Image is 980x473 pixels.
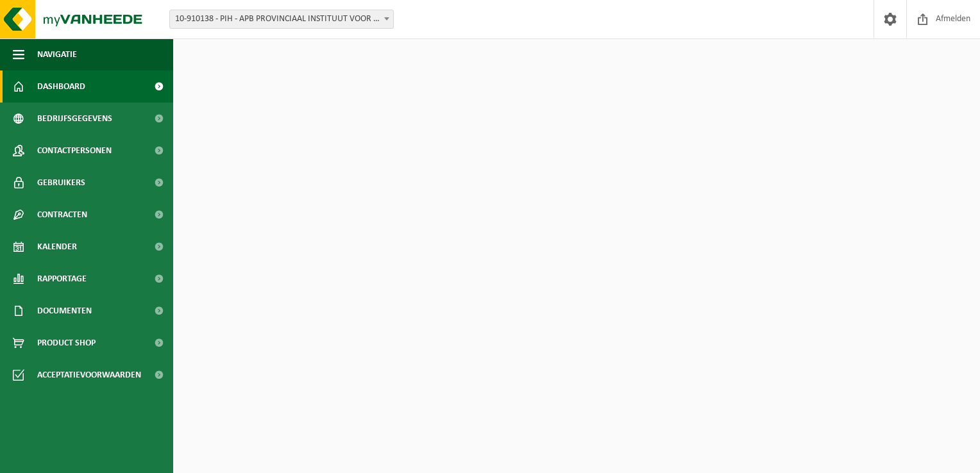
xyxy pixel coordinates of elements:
span: Dashboard [37,71,85,103]
span: Product Shop [37,327,96,359]
span: Documenten [37,295,92,327]
span: Rapportage [37,263,87,295]
span: Acceptatievoorwaarden [37,359,141,391]
span: Bedrijfsgegevens [37,103,112,135]
span: Contracten [37,199,87,231]
span: 10-910138 - PIH - APB PROVINCIAAL INSTITUUT VOOR HYGIENE - ANTWERPEN [169,10,394,29]
span: Navigatie [37,38,77,71]
span: 10-910138 - PIH - APB PROVINCIAAL INSTITUUT VOOR HYGIENE - ANTWERPEN [170,10,393,28]
span: Kalender [37,231,77,263]
span: Contactpersonen [37,135,112,167]
span: Gebruikers [37,167,85,199]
